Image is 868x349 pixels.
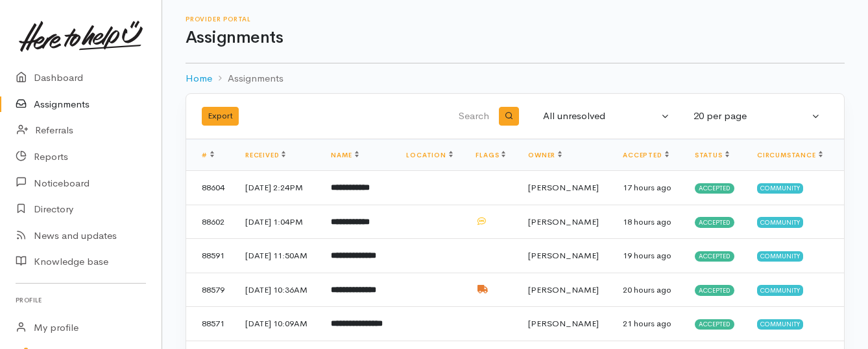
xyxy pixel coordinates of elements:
span: Community [757,251,803,262]
a: Name [331,151,358,159]
td: 88604 [186,171,235,205]
span: [PERSON_NAME] [528,250,599,261]
span: Community [757,217,803,227]
span: Accepted [695,183,734,194]
a: Circumstance [757,151,823,159]
a: Status [695,151,729,159]
td: 88571 [186,307,235,341]
button: 20 per page [686,104,828,129]
input: Search [368,101,492,132]
a: Owner [528,151,562,159]
span: Accepted [695,319,734,330]
span: [PERSON_NAME] [528,182,599,193]
li: Assignments [212,71,283,86]
div: 20 per page [693,109,809,124]
td: 88602 [186,205,235,239]
td: [DATE] 10:09AM [235,307,320,341]
span: Community [757,285,803,295]
nav: breadcrumb [186,63,845,94]
span: [PERSON_NAME] [528,318,599,329]
span: [PERSON_NAME] [528,284,599,295]
button: All unresolved [535,104,678,129]
time: 17 hours ago [623,182,671,193]
h6: Profile [16,291,146,309]
div: All unresolved [543,109,658,124]
a: Home [186,71,212,86]
span: Accepted [695,217,734,227]
td: [DATE] 11:50AM [235,239,320,273]
a: Accepted [623,151,668,159]
button: Export [202,107,239,126]
a: Location [406,151,452,159]
span: [PERSON_NAME] [528,216,599,227]
span: Community [757,183,803,194]
td: 88591 [186,239,235,273]
a: Flags [476,151,505,159]
time: 19 hours ago [623,250,671,261]
a: # [202,151,214,159]
span: Accepted [695,251,734,262]
h6: Provider Portal [186,16,845,23]
td: [DATE] 1:04PM [235,205,320,239]
span: Accepted [695,285,734,295]
a: Received [245,151,285,159]
td: [DATE] 10:36AM [235,273,320,307]
time: 18 hours ago [623,216,671,227]
td: [DATE] 2:24PM [235,171,320,205]
h1: Assignments [186,28,845,47]
td: 88579 [186,273,235,307]
time: 21 hours ago [623,318,671,329]
time: 20 hours ago [623,284,671,295]
span: Community [757,319,803,330]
